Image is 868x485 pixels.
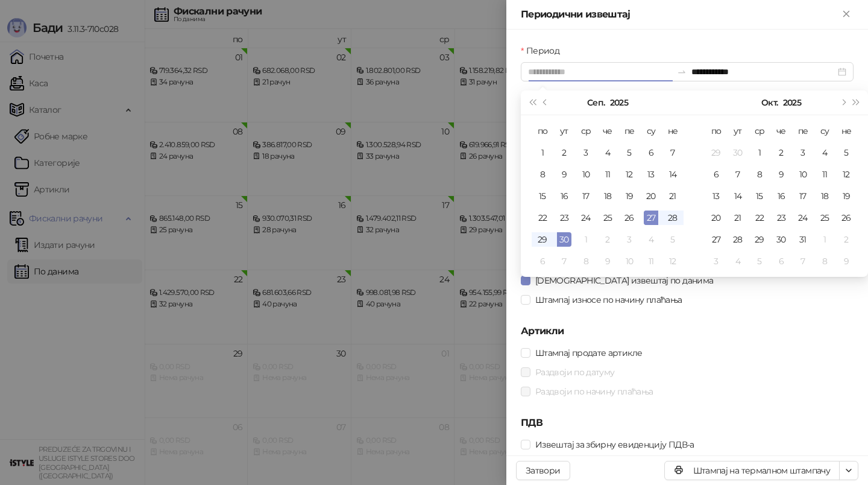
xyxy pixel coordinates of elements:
[597,142,618,163] td: 2025-09-04
[709,254,723,268] div: 3
[530,346,647,360] span: Штампај продате артикле
[575,120,597,142] th: ср
[814,142,835,163] td: 2025-10-04
[770,120,792,142] th: че
[579,167,593,182] div: 10
[796,254,810,268] div: 7
[579,254,593,268] div: 8
[839,232,854,247] div: 2
[532,207,553,229] td: 2025-09-22
[587,90,605,115] button: Изабери месец
[600,232,615,247] div: 2
[752,211,767,225] div: 22
[535,254,550,268] div: 6
[727,207,749,229] td: 2025-10-21
[761,90,778,115] button: Изабери месец
[530,438,699,451] span: Извештај за збирну евиденцију ПДВ-а
[731,232,745,247] div: 28
[532,250,553,272] td: 2025-10-06
[749,163,770,185] td: 2025-10-08
[817,145,832,160] div: 4
[796,167,810,182] div: 10
[709,145,723,160] div: 29
[644,167,658,182] div: 13
[640,142,662,163] td: 2025-09-06
[600,189,615,203] div: 18
[526,90,539,115] button: Претходна година (Control + left)
[618,185,640,207] td: 2025-09-19
[749,120,770,142] th: ср
[521,44,567,57] label: Период
[817,211,832,225] div: 25
[575,185,597,207] td: 2025-09-17
[532,163,553,185] td: 2025-09-08
[770,229,792,250] td: 2025-10-30
[705,185,727,207] td: 2025-10-13
[557,211,571,225] div: 23
[553,229,575,250] td: 2025-09-30
[600,211,615,225] div: 25
[535,232,550,247] div: 29
[814,120,835,142] th: су
[575,229,597,250] td: 2025-10-01
[749,229,770,250] td: 2025-10-29
[705,229,727,250] td: 2025-10-27
[535,189,550,203] div: 15
[665,189,680,203] div: 21
[727,142,749,163] td: 2025-09-30
[792,229,814,250] td: 2025-10-31
[532,120,553,142] th: по
[839,167,854,182] div: 12
[770,142,792,163] td: 2025-10-02
[731,254,745,268] div: 4
[644,189,658,203] div: 20
[774,232,788,247] div: 30
[579,189,593,203] div: 17
[597,185,618,207] td: 2025-09-18
[662,250,684,272] td: 2025-10-12
[835,207,857,229] td: 2025-10-26
[705,163,727,185] td: 2025-10-06
[618,250,640,272] td: 2025-10-10
[814,185,835,207] td: 2025-10-18
[597,163,618,185] td: 2025-09-11
[774,189,788,203] div: 16
[817,189,832,203] div: 18
[814,163,835,185] td: 2025-10-11
[644,254,658,268] div: 11
[610,90,628,115] button: Изабери годину
[731,167,745,182] div: 7
[535,211,550,225] div: 22
[792,185,814,207] td: 2025-10-17
[535,145,550,160] div: 1
[770,185,792,207] td: 2025-10-16
[792,207,814,229] td: 2025-10-24
[727,163,749,185] td: 2025-10-07
[575,207,597,229] td: 2025-09-24
[709,189,723,203] div: 13
[539,90,552,115] button: Претходни месец (PageUp)
[817,167,832,182] div: 11
[528,65,672,78] input: Период
[665,167,680,182] div: 14
[575,163,597,185] td: 2025-09-10
[774,167,788,182] div: 9
[597,207,618,229] td: 2025-09-25
[836,90,849,115] button: Следећи месец (PageDown)
[835,142,857,163] td: 2025-10-05
[530,385,658,398] span: Раздвоји по начину плаћања
[640,207,662,229] td: 2025-09-27
[749,207,770,229] td: 2025-10-22
[709,232,723,247] div: 27
[530,366,619,379] span: Раздвоји по датуму
[618,207,640,229] td: 2025-09-26
[553,120,575,142] th: ут
[835,163,857,185] td: 2025-10-12
[792,163,814,185] td: 2025-10-10
[622,232,637,247] div: 3
[839,211,854,225] div: 26
[579,145,593,160] div: 3
[600,145,615,160] div: 4
[677,67,687,77] span: to
[814,229,835,250] td: 2025-11-01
